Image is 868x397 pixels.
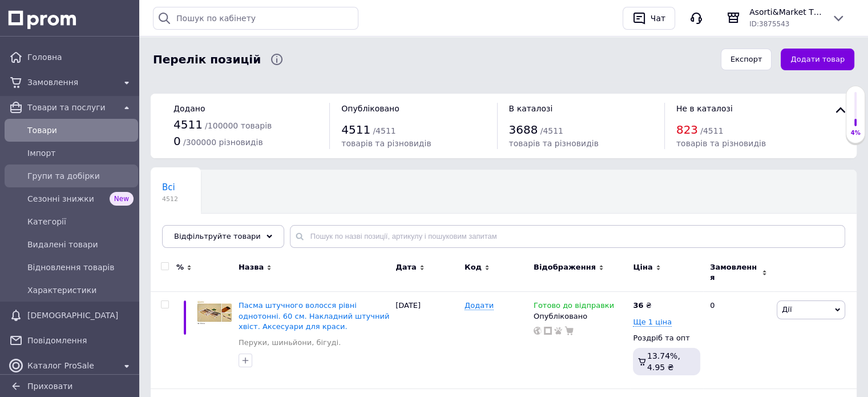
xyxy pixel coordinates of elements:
span: Імпорт [27,147,134,159]
span: Характеристики [27,284,134,296]
div: ₴ [633,300,651,311]
span: Опубліковано [341,104,399,113]
span: Asorti&Market Товари для дома-родини [749,6,822,18]
input: Пошук по кабінету [153,7,358,30]
span: Групи та добірки [27,170,134,182]
span: Код [465,262,482,272]
span: New [110,192,134,206]
span: Сезонні знижки [27,193,105,204]
span: / 4511 [540,126,563,135]
span: Категорії [27,216,134,227]
button: Додати товар [781,49,854,71]
span: Ще 1 ціна [633,318,672,327]
span: 4512 [162,195,178,203]
span: Перелік позицій [153,51,261,68]
span: Замовлення [27,77,115,88]
span: Ціна [633,262,652,272]
button: Чат [623,7,675,30]
span: Не в каталозі [676,104,733,113]
span: % [176,262,184,272]
span: Назва [239,262,264,272]
span: товарів та різновидів [341,139,431,148]
span: 13.74%, 4.95 ₴ [647,351,680,372]
div: Чат [648,10,668,27]
input: Пошук по назві позиції, артикулу і пошуковим запитам [290,225,845,248]
img: Пряди искусственных волос ровные однотонные 60 см Накладной искусственный хвост. Аксессуары для к... [196,300,233,326]
span: Видалені товари [27,239,134,250]
span: 4511 [173,118,203,131]
span: / 4511 [700,126,723,135]
div: 0 [703,292,774,389]
span: Замовлення [710,262,759,283]
span: Відфільтруйте товари [174,232,261,240]
span: Головна [27,51,134,63]
span: [DEMOGRAPHIC_DATA] [27,310,134,321]
span: Дата [395,262,417,272]
span: Повідомлення [27,335,134,346]
span: / 4511 [373,126,395,135]
span: Каталог ProSale [27,360,115,371]
span: Готово до відправки [534,301,614,313]
span: / 100000 товарів [205,121,272,130]
div: Роздріб та опт [633,333,700,343]
span: Приховати [27,382,72,391]
span: 3688 [509,123,538,137]
button: Експорт [721,49,772,71]
span: / 300000 різновидів [183,138,263,147]
span: В каталозі [509,104,553,113]
a: Перуки, шиньйони, бігуді. [239,338,341,348]
a: Пасма штучного волосся рівні однотонні. 60 см. Накладний штучний хвіст. Аксесуари для краси. [239,301,389,330]
span: ID: 3875543 [749,20,789,28]
span: Товари [27,125,134,136]
b: 36 [633,301,643,310]
span: 823 [676,123,698,137]
span: Дії [782,305,792,314]
div: Опубліковано [534,311,628,322]
span: товарів та різновидів [676,139,766,148]
div: [DATE] [393,292,462,389]
span: товарів та різновидів [509,139,599,148]
span: Товари та послуги [27,102,115,113]
span: Додати [465,301,494,310]
span: Всі [162,182,175,193]
span: 0 [173,134,181,148]
span: Додано [173,104,205,113]
span: Відображення [534,262,596,272]
span: 4511 [341,123,370,137]
span: Відновлення товарів [27,262,134,273]
div: 4% [846,129,865,137]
